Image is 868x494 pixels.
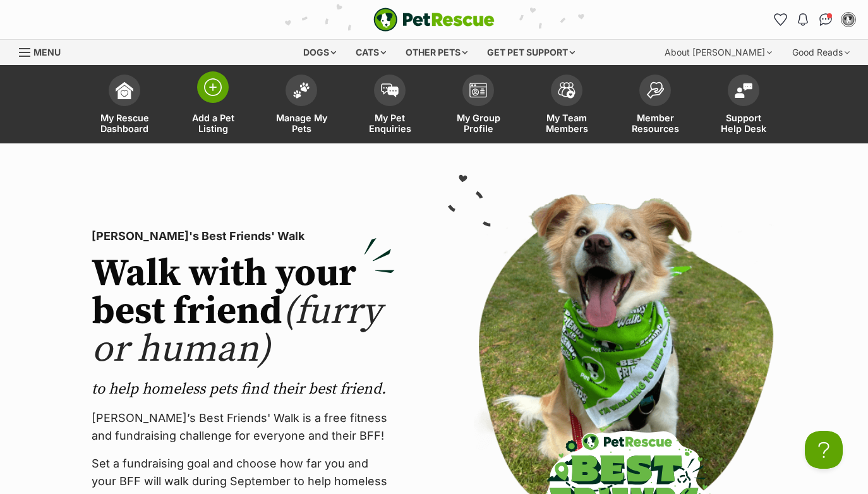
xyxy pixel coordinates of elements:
[798,13,808,26] img: notifications-46538b983faf8c2785f20acdc204bb7945ddae34d4c08c2a6579f10ce5e182be.svg
[478,40,584,65] div: Get pet support
[469,83,487,98] img: group-profile-icon-3fa3cf56718a62981997c0bc7e787c4b2cf8bcc04b72c1350f741eb67cf2f40e.svg
[522,68,611,143] a: My Team Members
[735,83,752,98] img: help-desk-icon-fdf02630f3aa405de69fd3d07c3f3aa587a6932b1a1747fa1d2bba05be0121f9.svg
[656,40,781,65] div: About [PERSON_NAME]
[793,9,813,30] button: Notifications
[805,431,843,469] iframe: Help Scout Beacon - Open
[381,83,399,97] img: pet-enquiries-icon-7e3ad2cf08bfb03b45e93fb7055b45f3efa6380592205ae92323e6603595dc1f.svg
[842,13,855,26] img: Sonja Olsen profile pic
[783,40,859,65] div: Good Reads
[92,379,395,399] p: to help homeless pets find their best friend.
[838,9,859,30] button: My account
[816,9,836,30] a: Conversations
[434,68,522,143] a: My Group Profile
[80,68,169,143] a: My Rescue Dashboard
[92,288,382,373] span: (furry or human)
[397,40,476,65] div: Other pets
[770,9,790,30] a: Favourites
[257,68,346,143] a: Manage My Pets
[92,255,395,369] h2: Walk with your best friend
[96,112,153,134] span: My Rescue Dashboard
[169,68,257,143] a: Add a Pet Listing
[699,68,788,143] a: Support Help Desk
[33,47,61,57] span: Menu
[646,81,664,99] img: member-resources-icon-8e73f808a243e03378d46382f2149f9095a855e16c252ad45f914b54edf8863c.svg
[770,9,859,30] ul: Account quick links
[450,112,507,134] span: My Group Profile
[347,40,395,65] div: Cats
[611,68,699,143] a: Member Resources
[373,8,495,32] a: PetRescue
[373,8,495,32] img: logo-e224e6f780fb5917bec1dbf3a21bbac754714ae5b6737aabdf751b685950b380.svg
[204,78,222,96] img: add-pet-listing-icon-0afa8454b4691262ce3f59096e99ab1cd57d4a30225e0717b998d2c9b9846f56.svg
[819,13,833,26] img: chat-41dd97257d64d25036548639549fe6c8038ab92f7586957e7f3b1b290dea8141.svg
[627,112,684,134] span: Member Resources
[184,112,241,134] span: Add a Pet Listing
[558,82,576,99] img: team-members-icon-5396bd8760b3fe7c0b43da4ab00e1e3bb1a5d9ba89233759b79545d2d3fc5d0d.svg
[92,227,395,245] p: [PERSON_NAME]'s Best Friends' Walk
[92,409,395,445] p: [PERSON_NAME]’s Best Friends' Walk is a free fitness and fundraising challenge for everyone and t...
[346,68,434,143] a: My Pet Enquiries
[19,40,69,63] a: Menu
[116,81,133,99] img: dashboard-icon-eb2f2d2d3e046f16d808141f083e7271f6b2e854fb5c12c21221c1fb7104beca.svg
[273,112,330,134] span: Manage My Pets
[715,112,772,134] span: Support Help Desk
[538,112,595,134] span: My Team Members
[361,112,418,134] span: My Pet Enquiries
[294,40,345,65] div: Dogs
[292,82,310,99] img: manage-my-pets-icon-02211641906a0b7f246fdf0571729dbe1e7629f14944591b6c1af311fb30b64b.svg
